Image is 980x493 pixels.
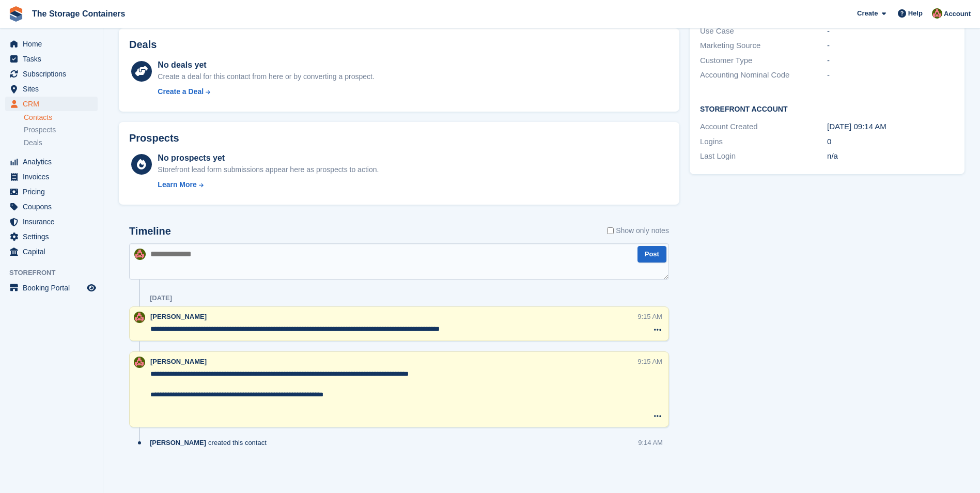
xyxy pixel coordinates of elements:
a: menu [5,97,98,111]
div: - [827,55,954,67]
span: Prospects [24,125,56,135]
a: menu [5,155,98,169]
h2: Storefront Account [700,103,954,114]
a: The Storage Containers [28,5,129,22]
div: [DATE] 09:14 AM [827,121,954,133]
div: Create a Deal [158,86,204,97]
div: 9:14 AM [638,438,663,448]
span: Storefront [9,268,103,278]
span: Capital [23,244,85,259]
a: Learn More [158,179,379,190]
a: Create a Deal [158,86,374,97]
h2: Timeline [129,225,171,237]
span: Help [908,8,923,19]
span: [PERSON_NAME] [150,358,207,365]
img: Kirsty Simpson [134,312,145,323]
span: Deals [24,138,42,148]
span: CRM [23,97,85,111]
span: Booking Portal [23,281,85,295]
span: Pricing [23,184,85,199]
div: Learn More [158,179,196,190]
div: Accounting Nominal Code [700,69,827,81]
span: [PERSON_NAME] [150,313,207,320]
div: n/a [827,150,954,162]
div: - [827,25,954,37]
label: Show only notes [607,225,669,236]
input: Show only notes [607,225,614,236]
span: Analytics [23,155,85,169]
div: No deals yet [158,59,374,71]
img: Kirsty Simpson [932,8,942,19]
div: Marketing Source [700,40,827,52]
span: Account [944,9,971,19]
img: Kirsty Simpson [134,357,145,368]
img: stora-icon-8386f47178a22dfd0bd8f6a31ec36ba5ce8667c1dd55bd0f319d3a0aa187defe.svg [8,6,24,22]
div: Logins [700,136,827,148]
span: Home [23,37,85,51]
span: Insurance [23,214,85,229]
a: Prospects [24,125,98,135]
h2: Prospects [129,132,179,144]
a: menu [5,67,98,81]
div: - [827,69,954,81]
a: menu [5,184,98,199]
div: Customer Type [700,55,827,67]
div: 9:15 AM [637,357,662,366]
span: Settings [23,229,85,244]
div: - [827,40,954,52]
a: menu [5,170,98,184]
a: menu [5,82,98,96]
a: menu [5,199,98,214]
div: No prospects yet [158,152,379,164]
a: menu [5,52,98,66]
button: Post [637,246,666,263]
img: Kirsty Simpson [134,249,146,260]
div: 9:15 AM [637,312,662,321]
div: Use Case [700,25,827,37]
span: Create [857,8,878,19]
div: created this contact [150,438,272,448]
h2: Deals [129,39,157,51]
span: Tasks [23,52,85,66]
div: 0 [827,136,954,148]
div: Create a deal for this contact from here or by converting a prospect. [158,71,374,82]
span: Coupons [23,199,85,214]
span: Sites [23,82,85,96]
a: Contacts [24,113,98,122]
a: Deals [24,137,98,148]
a: menu [5,281,98,295]
a: menu [5,37,98,51]
div: Last Login [700,150,827,162]
a: menu [5,244,98,259]
div: [DATE] [150,294,172,302]
span: [PERSON_NAME] [150,438,206,448]
a: Preview store [85,282,98,294]
span: Invoices [23,170,85,184]
div: Storefront lead form submissions appear here as prospects to action. [158,164,379,175]
div: Account Created [700,121,827,133]
a: menu [5,229,98,244]
a: menu [5,214,98,229]
span: Subscriptions [23,67,85,81]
